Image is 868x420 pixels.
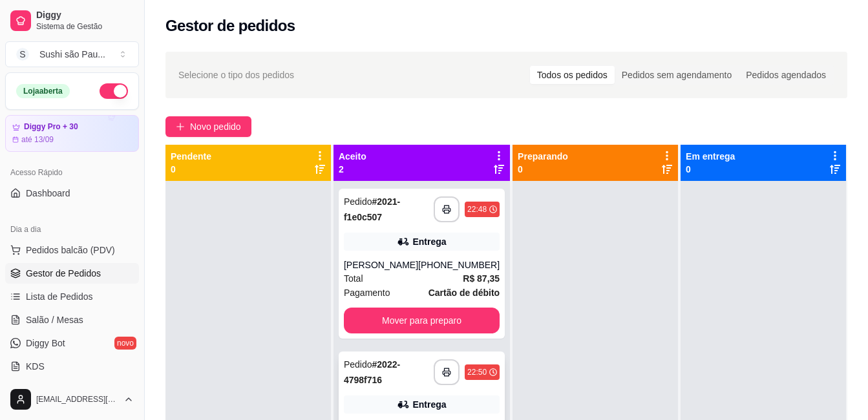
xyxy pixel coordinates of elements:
a: Dashboard [5,183,139,204]
article: Diggy Pro + 30 [24,122,78,132]
span: Selecione o tipo dos pedidos [178,68,294,82]
div: Dia a dia [5,219,139,240]
span: Diggy Bot [26,337,65,350]
a: Salão / Mesas [5,310,139,330]
div: Acesso Rápido [5,162,139,183]
strong: # 2021-f1e0c507 [344,196,400,222]
a: Diggy Pro + 30até 13/09 [5,115,139,152]
a: Gestor de Pedidos [5,263,139,284]
div: Pedidos sem agendamento [615,66,739,84]
a: KDS [5,356,139,377]
button: [EMAIL_ADDRESS][DOMAIN_NAME] [5,384,139,415]
button: Select a team [5,41,139,67]
span: Novo pedido [190,120,241,134]
strong: R$ 87,35 [463,273,500,284]
span: Pagamento [344,286,390,300]
div: Pedidos agendados [739,66,833,84]
span: Diggy [36,10,134,21]
span: Salão / Mesas [26,313,83,326]
div: Todos os pedidos [530,66,615,84]
span: Pedidos balcão (PDV) [26,244,115,257]
div: [PERSON_NAME] [344,258,418,271]
p: 0 [686,163,735,176]
article: até 13/09 [21,134,54,145]
span: Gestor de Pedidos [26,267,101,280]
span: S [16,48,29,61]
p: 2 [339,163,366,176]
p: Aceito [339,150,366,163]
a: DiggySistema de Gestão [5,5,139,36]
span: Total [344,271,363,286]
h2: Gestor de pedidos [165,16,295,36]
strong: Cartão de débito [429,288,500,298]
button: Pedidos balcão (PDV) [5,240,139,260]
button: Alterar Status [100,83,128,99]
span: [EMAIL_ADDRESS][DOMAIN_NAME] [36,394,118,404]
span: KDS [26,360,45,373]
strong: # 2022-4798f716 [344,359,400,385]
span: Sistema de Gestão [36,21,134,32]
span: Pedido [344,359,372,370]
button: Mover para preparo [344,308,500,333]
span: plus [176,122,185,131]
p: Em entrega [686,150,735,163]
p: 0 [171,163,211,176]
p: Preparando [518,150,568,163]
div: Entrega [412,235,446,248]
div: Entrega [412,398,446,411]
p: Pendente [171,150,211,163]
div: 22:50 [467,367,487,377]
span: Pedido [344,196,372,207]
span: Lista de Pedidos [26,290,93,303]
div: Loja aberta [16,84,70,98]
a: Lista de Pedidos [5,286,139,307]
span: Dashboard [26,187,70,200]
div: [PHONE_NUMBER] [418,258,500,271]
button: Novo pedido [165,116,251,137]
a: Diggy Botnovo [5,333,139,353]
div: 22:48 [467,204,487,215]
div: Sushi são Pau ... [39,48,105,61]
p: 0 [518,163,568,176]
